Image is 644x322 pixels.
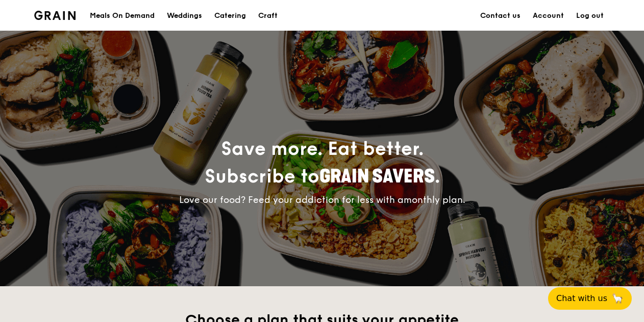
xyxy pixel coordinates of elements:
span: Grain Savers [319,166,435,188]
button: Chat with us🦙 [548,287,632,310]
a: Weddings [161,1,208,31]
div: Catering [214,1,246,31]
div: Craft [258,1,278,31]
span: Subscribe to . [205,166,440,188]
a: Craft [252,1,284,31]
span: Love our food? Feed your addiction for less with a [179,194,465,205]
img: Grain [34,11,76,20]
span: monthly plan. [404,194,465,205]
a: Log out [570,1,610,31]
a: Catering [208,1,252,31]
a: Contact us [474,1,527,31]
span: Save more. Eat better. [205,138,440,188]
div: Meals On Demand [90,1,155,31]
span: 🦙 [611,292,624,305]
span: Chat with us [556,292,607,305]
a: Account [527,1,570,31]
div: Weddings [167,1,202,31]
